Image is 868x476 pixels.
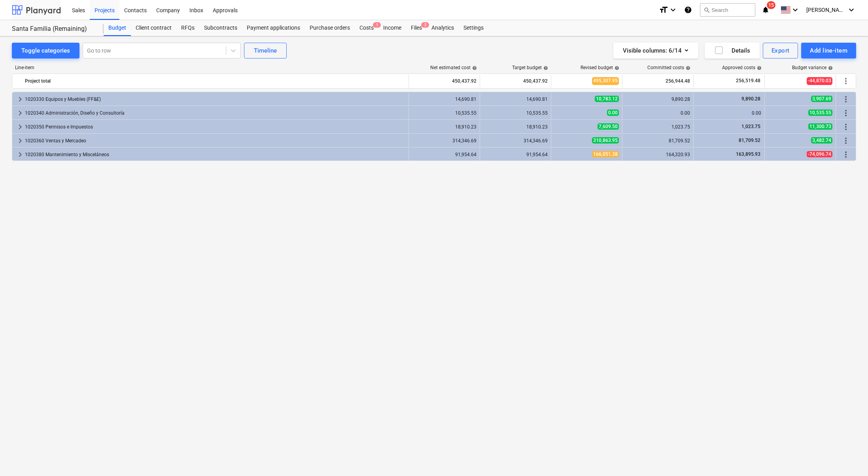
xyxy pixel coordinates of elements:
button: Toggle categories [12,43,79,59]
span: 10,535.55 [808,110,832,116]
span: More actions [841,108,851,118]
span: 0.00 [607,110,619,116]
a: Payment applications [242,20,305,36]
div: 14,690.81 [412,96,477,102]
a: Files2 [406,20,427,36]
div: 18,910.23 [412,124,477,130]
div: Chat Widget [828,438,868,476]
div: 10,535.55 [412,110,477,116]
span: keyboard_arrow_right [15,136,25,145]
div: 91,954.64 [483,152,548,157]
span: help [684,66,690,70]
div: 450,437.92 [412,75,477,87]
span: [PERSON_NAME] [806,7,846,13]
span: 3,907.69 [811,96,832,102]
i: Knowledge base [684,5,692,15]
div: 18,910.23 [483,124,548,130]
div: Details [714,45,750,56]
span: 256,519.48 [735,77,761,84]
div: 9,890.28 [626,96,690,102]
span: More actions [841,94,851,104]
span: 166,051.38 [592,151,619,157]
span: 11,300.73 [808,123,832,130]
span: -74,096.74 [807,151,832,157]
a: Client contract [131,20,176,36]
div: Target budget [512,65,548,70]
span: 2 [421,22,429,28]
div: 1020360 Ventas y Mercadeo [25,134,405,147]
div: Net estimated cost [430,65,477,70]
div: Export [772,45,790,56]
span: 310,863.95 [592,137,619,144]
i: format_size [659,5,668,15]
div: 0.00 [697,110,761,116]
div: 10,535.55 [483,110,548,116]
div: Approved costs [722,65,762,70]
div: 81,709.52 [626,138,690,144]
span: 81,709.52 [738,138,761,143]
a: Budget [104,20,131,36]
div: Costs [355,20,378,36]
div: Visible columns : 6/14 [623,45,689,56]
button: Export [763,43,798,59]
span: keyboard_arrow_right [15,108,25,118]
div: 256,944.48 [626,75,690,87]
span: help [613,66,619,70]
div: 1020380 Mantenimiento y Misceláneos [25,148,405,161]
i: keyboard_arrow_down [847,5,856,15]
i: keyboard_arrow_down [790,5,800,15]
div: 14,690.81 [483,96,548,102]
a: Subcontracts [199,20,242,36]
span: 3,482.74 [811,137,832,144]
a: Purchase orders [305,20,355,36]
i: notifications [762,5,770,15]
span: keyboard_arrow_right [15,94,25,104]
div: Committed costs [647,65,690,70]
div: 1020350 Permisos e Impuestos [25,121,405,133]
button: Timeline [244,43,287,59]
div: Add line-item [810,45,847,56]
span: help [826,66,833,70]
div: Project total [25,75,405,87]
span: keyboard_arrow_right [15,122,25,132]
span: 1,023.75 [741,124,761,129]
div: 314,346.69 [483,138,548,144]
span: help [471,66,477,70]
button: Search [700,3,755,17]
a: Settings [459,20,488,36]
div: 91,954.64 [412,152,477,157]
div: 1020340 Administración, Diseño y Consultoría [25,107,405,119]
a: Income [378,20,406,36]
span: keyboard_arrow_right [15,150,25,159]
span: help [542,66,548,70]
span: 7,609.50 [598,123,619,130]
a: RFQs [176,20,199,36]
div: Timeline [254,45,277,56]
div: 164,320.93 [626,152,690,157]
div: Santa Familia (Remaining) [12,25,94,33]
span: help [755,66,762,70]
div: Files [406,20,427,36]
div: Analytics [427,20,459,36]
div: 1020330 Equipos y Muebles (FF&E) [25,93,405,106]
button: Details [705,43,760,59]
div: Budget variance [792,65,833,70]
span: More actions [841,122,851,132]
div: 0.00 [626,110,690,116]
span: More actions [841,76,851,86]
span: -44,870.03 [807,77,832,85]
div: 1,023.75 [626,124,690,130]
span: More actions [841,150,851,159]
span: More actions [841,136,851,145]
span: 10,783.12 [595,96,619,102]
span: 163,895.93 [735,151,761,157]
a: Costs1 [355,20,378,36]
div: Revised budget [581,65,619,70]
